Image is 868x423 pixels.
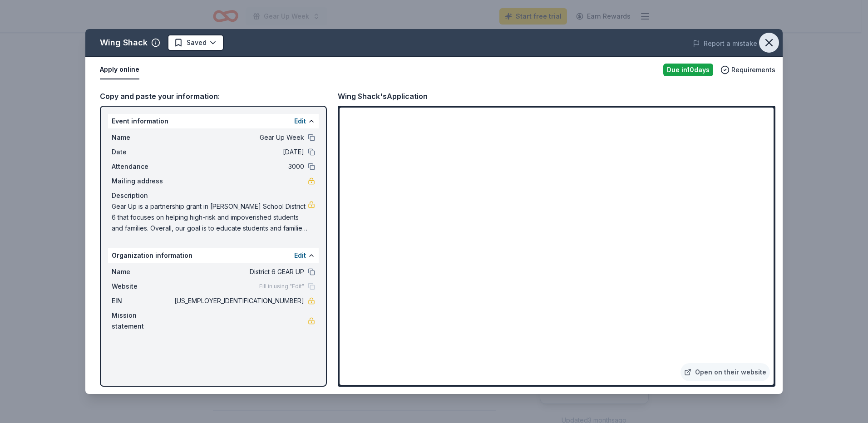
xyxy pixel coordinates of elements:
span: Mission statement [112,310,173,332]
span: Saved [187,37,207,48]
div: Copy and paste your information: [100,90,327,102]
button: Apply online [100,60,139,79]
span: Gear Up is a partnership grant in [PERSON_NAME] School District 6 that focuses on helping high-ri... [112,201,308,234]
button: Edit [294,116,306,127]
div: Wing Shack's Application [338,90,428,102]
div: Event information [108,114,319,128]
span: Name [112,132,173,143]
span: District 6 GEAR UP [173,266,304,277]
span: [DATE] [173,147,304,157]
button: Saved [168,34,224,51]
span: Attendance [112,161,173,172]
span: 3000 [173,161,304,172]
button: Report a mistake [693,38,757,49]
div: Wing Shack [100,35,148,50]
div: Due in 10 days [663,64,713,76]
button: Requirements [720,64,775,75]
div: Organization information [108,248,319,263]
div: Description [112,190,315,201]
span: Mailing address [112,176,173,187]
span: EIN [112,295,173,306]
span: Website [112,281,173,292]
a: Open on their website [681,363,770,381]
span: Fill in using "Edit" [259,283,304,290]
button: Edit [294,250,306,261]
span: [US_EMPLOYER_IDENTIFICATION_NUMBER] [173,295,304,306]
span: Gear Up Week [173,132,304,143]
span: Name [112,266,173,277]
span: Requirements [731,64,775,75]
span: Date [112,147,173,157]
